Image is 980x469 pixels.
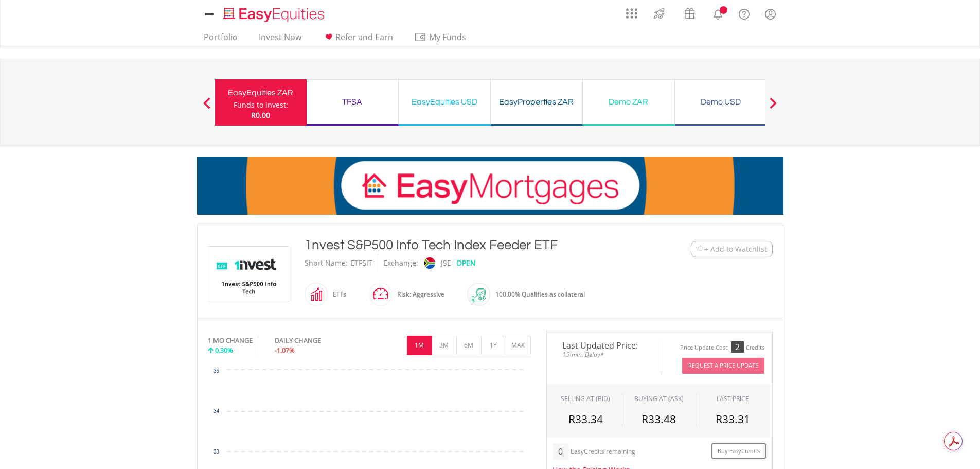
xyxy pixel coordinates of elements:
button: 1M [407,336,432,355]
img: vouchers-v2.svg [681,5,698,22]
img: grid-menu-icon.svg [626,8,637,19]
div: LAST PRICE [717,394,749,403]
a: Buy EasyCredits [711,443,766,459]
div: Short Name: [305,254,348,272]
div: SELLING AT (BID) [561,394,610,403]
button: MAX [506,336,531,355]
a: Portfolio [200,32,242,48]
a: FAQ's and Support [731,3,757,23]
img: jse.png [423,257,435,269]
button: 3M [432,336,457,355]
img: EasyMortage Promotion Banner [197,157,783,215]
a: Vouchers [674,3,705,22]
div: EasyEquities ZAR [221,85,300,100]
button: 6M [456,336,482,355]
div: TFSA [313,95,392,109]
div: 0 [553,443,568,460]
div: JSE [441,254,451,272]
span: R33.34 [568,412,603,426]
button: Previous [197,102,217,113]
text: 33 [213,449,219,455]
span: Refer and Earn [335,31,393,43]
img: collateral-qualifying-green.svg [472,288,486,302]
div: Exchange: [383,254,418,272]
span: R0.00 [251,110,270,120]
div: Demo USD [681,95,760,109]
img: thrive-v2.svg [651,5,668,22]
span: 15-min. Delay* [555,350,652,359]
div: Credits [746,344,764,352]
text: 35 [213,368,219,374]
button: Request A Price Update [682,358,764,374]
a: My Profile [757,3,783,25]
button: Next [763,102,783,113]
div: EasyProperties ZAR [497,95,576,109]
div: Risk: Aggressive [392,282,444,307]
div: Demo ZAR [589,95,668,109]
div: OPEN [456,254,476,272]
div: ETF5IT [350,254,372,272]
a: AppsGrid [619,3,644,19]
img: EQU.ZA.ETF5IT.png [210,247,287,301]
div: 1 MO CHANGE [208,336,253,345]
a: Invest Now [255,32,306,48]
img: Watchlist [697,245,704,253]
a: Refer and Earn [318,32,397,48]
span: 100.00% Qualifies as collateral [495,290,585,299]
div: EasyCredits remaining [571,448,635,457]
span: R33.31 [716,412,750,426]
div: Funds to invest: [234,100,288,110]
button: Watchlist + Add to Watchlist [691,241,773,257]
div: 2 [731,341,744,353]
text: 34 [213,408,219,414]
span: R33.48 [642,412,676,426]
a: Notifications [705,3,731,23]
span: BUYING AT (ASK) [634,394,684,403]
img: EasyEquities_Logo.png [221,6,329,23]
span: -1.07% [275,345,295,355]
span: + Add to Watchlist [704,244,767,254]
div: DAILY CHANGE [275,336,355,345]
div: ETFs [328,282,346,307]
span: My Funds [414,30,482,44]
div: EasyEquities USD [405,95,484,109]
button: 1Y [481,336,506,355]
a: Home page [219,3,329,23]
div: 1nvest S&P500 Info Tech Index Feeder ETF [305,236,628,254]
span: Last Updated Price: [555,341,652,350]
span: 0.30% [215,345,233,355]
div: Price Update Cost: [680,344,729,352]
